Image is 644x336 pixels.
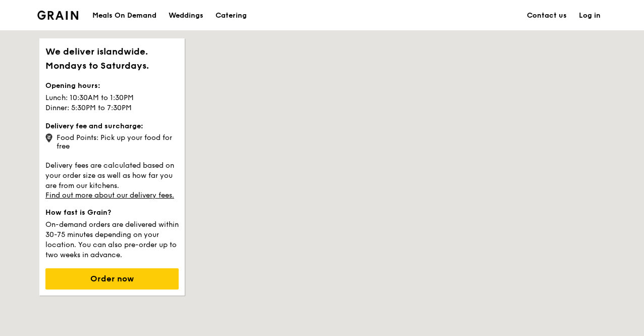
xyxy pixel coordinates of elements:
a: Weddings [163,1,209,31]
button: Order now [45,268,179,290]
img: Grain [37,11,78,20]
div: Catering [216,1,247,31]
a: Order now [45,275,179,283]
a: Contact us [521,1,573,31]
div: Meals On Demand [92,1,156,31]
a: Log in [573,1,607,31]
a: Find out more about our delivery fees. [45,191,174,200]
a: Catering [209,1,253,31]
div: Weddings [169,1,203,31]
strong: Delivery fee and surcharge: [45,122,143,130]
div: Food Points: Pick up your food for free [45,131,179,151]
strong: How fast is Grain? [45,208,111,217]
p: Delivery fees are calculated based on your order size as well as how far you are from our kitchens. [45,159,179,191]
img: icon-grain-marker.0ca718ca.png [45,133,52,142]
p: Lunch: 10:30AM to 1:30PM Dinner: 5:30PM to 7:30PM [45,91,179,113]
h1: We deliver islandwide. Mondays to Saturdays. [45,44,179,73]
strong: Opening hours: [45,81,100,90]
p: On-demand orders are delivered within 30-75 minutes depending on your location. You can also pre-... [45,218,179,260]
